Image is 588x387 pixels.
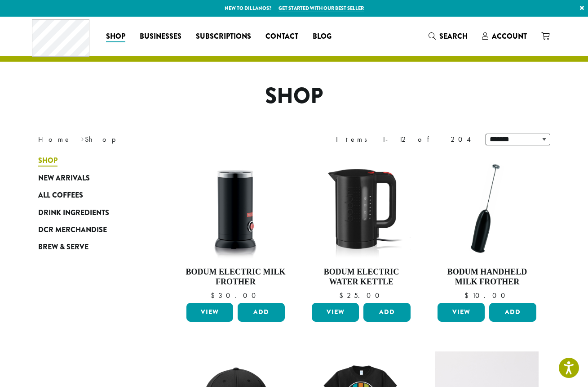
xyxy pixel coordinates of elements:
bdi: 30.00 [211,291,260,300]
bdi: 10.00 [464,291,509,300]
bdi: 25.00 [339,291,384,300]
img: DP3955.01.png [309,157,413,260]
button: Add [489,303,536,322]
a: Bodum Handheld Milk Frother $10.00 [435,157,539,299]
span: $ [339,291,347,300]
span: Search [439,31,468,41]
span: Drink Ingredients [38,207,109,219]
a: Search [421,29,475,44]
a: View [186,303,234,322]
a: Bodum Electric Milk Frother $30.00 [184,157,287,299]
span: Shop [38,155,57,166]
span: › [81,131,84,145]
span: DCR Merchandise [38,225,107,236]
img: DP3954.01-002.png [184,157,287,260]
a: View [312,303,359,322]
a: New Arrivals [38,170,146,187]
span: Subscriptions [196,31,251,42]
a: Home [38,135,71,144]
a: Shop [99,29,133,44]
button: Add [363,303,411,322]
h1: Shop [31,83,557,109]
span: Account [492,31,527,41]
a: Brew & Serve [38,238,146,256]
a: Get started with our best seller [279,4,364,12]
a: Drink Ingredients [38,204,146,221]
span: $ [464,291,472,300]
a: DCR Merchandise [38,221,146,238]
nav: Breadcrumb [38,134,281,145]
span: Blog [313,31,332,42]
a: All Coffees [38,187,146,204]
span: Brew & Serve [38,242,88,253]
a: View [438,303,485,322]
span: Businesses [140,31,181,42]
span: New Arrivals [38,173,90,184]
div: Items 1-12 of 204 [336,134,472,145]
span: $ [211,291,218,300]
h4: Bodum Handheld Milk Frother [435,267,539,287]
h4: Bodum Electric Water Kettle [309,267,413,287]
span: Shop [106,31,125,42]
img: DP3927.01-002.png [435,157,539,260]
a: Shop [38,152,146,169]
a: Bodum Electric Water Kettle $25.00 [309,157,413,299]
button: Add [238,303,285,322]
h4: Bodum Electric Milk Frother [184,267,287,287]
span: All Coffees [38,190,83,201]
span: Contact [265,31,298,42]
